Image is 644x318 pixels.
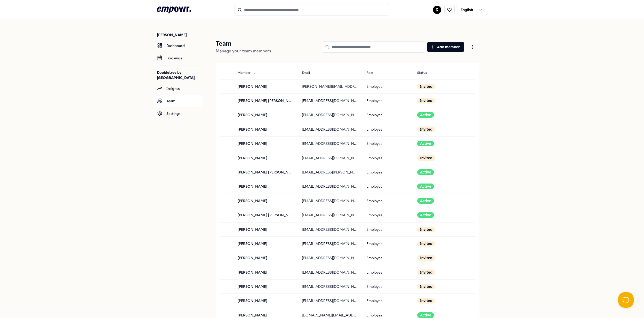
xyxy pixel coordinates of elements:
a: Dashboard [153,39,203,52]
div: Invited [417,155,435,161]
div: Invited [417,126,435,132]
td: [EMAIL_ADDRESS][DOMAIN_NAME] [298,137,362,151]
td: [PERSON_NAME][EMAIL_ADDRESS][PERSON_NAME][DOMAIN_NAME] [298,79,362,93]
td: [PERSON_NAME] [234,194,298,208]
td: [EMAIL_ADDRESS][DOMAIN_NAME] [298,280,362,294]
a: Team [153,95,203,107]
td: [EMAIL_ADDRESS][DOMAIN_NAME] [298,151,362,165]
td: Employee [362,122,413,136]
td: [PERSON_NAME] [234,222,298,236]
td: Employee [362,265,413,279]
td: Employee [362,93,413,108]
td: [EMAIL_ADDRESS][DOMAIN_NAME] [298,122,362,136]
td: [PERSON_NAME] [234,122,298,136]
td: [PERSON_NAME] [234,151,298,165]
div: Invited [417,284,435,289]
td: Employee [362,251,413,265]
button: Email [298,68,320,78]
button: Add member [427,42,464,52]
td: [PERSON_NAME] [234,137,298,151]
div: Invited [417,84,435,89]
td: Employee [362,165,413,179]
td: [PERSON_NAME] [PERSON_NAME] [234,165,298,179]
iframe: Help Scout Beacon - Open [618,292,634,308]
td: [PERSON_NAME] [PERSON_NAME] [234,93,298,108]
span: Manage your team members [216,49,271,53]
td: [EMAIL_ADDRESS][DOMAIN_NAME] [298,222,362,236]
td: Employee [362,222,413,236]
td: [EMAIL_ADDRESS][DOMAIN_NAME] [298,108,362,122]
td: [PERSON_NAME] [234,79,298,93]
button: D [433,6,441,14]
div: Invited [417,241,435,247]
div: Active [417,141,434,146]
td: [EMAIL_ADDRESS][DOMAIN_NAME] [298,93,362,108]
td: [PERSON_NAME] [234,251,298,265]
div: Active [417,184,434,189]
div: Invited [417,227,435,232]
button: Member [234,68,261,78]
td: Employee [362,151,413,165]
p: [PERSON_NAME] [157,32,203,37]
td: [PERSON_NAME] [234,236,298,251]
td: [EMAIL_ADDRESS][DOMAIN_NAME] [298,208,362,222]
td: Employee [362,137,413,151]
p: Doubletree by [GEOGRAPHIC_DATA] [157,70,203,80]
td: Employee [362,280,413,294]
input: Search for products, categories or subcategories [235,4,389,15]
td: [PERSON_NAME] [234,280,298,294]
td: [PERSON_NAME] [234,179,298,194]
button: Open menu [466,42,479,52]
div: Invited [417,269,435,275]
p: Team [216,39,271,48]
a: Insights [153,82,203,95]
div: Invited [417,98,435,104]
button: Role [362,68,383,78]
td: Employee [362,236,413,251]
td: Employee [362,79,413,93]
div: Active [417,212,434,218]
div: Active [417,312,434,318]
a: Bookings [153,52,203,64]
td: [PERSON_NAME] [234,108,298,122]
td: [EMAIL_ADDRESS][PERSON_NAME][DOMAIN_NAME] [298,165,362,179]
td: Employee [362,179,413,194]
td: Employee [362,208,413,222]
td: [PERSON_NAME] [234,265,298,279]
td: [EMAIL_ADDRESS][DOMAIN_NAME] [298,194,362,208]
td: [PERSON_NAME] [PERSON_NAME] [234,208,298,222]
div: Active [417,169,434,175]
div: Active [417,198,434,204]
div: Active [417,112,434,118]
td: [EMAIL_ADDRESS][DOMAIN_NAME] [298,179,362,194]
td: [EMAIL_ADDRESS][DOMAIN_NAME] [298,251,362,265]
td: Employee [362,108,413,122]
button: Status [413,68,437,78]
td: [EMAIL_ADDRESS][DOMAIN_NAME] [298,236,362,251]
td: Employee [362,194,413,208]
td: [EMAIL_ADDRESS][DOMAIN_NAME] [298,265,362,279]
a: Settings [153,107,203,120]
div: Invited [417,255,435,261]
